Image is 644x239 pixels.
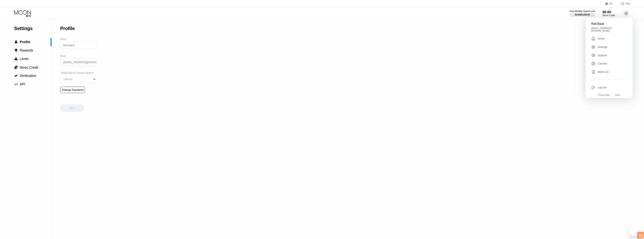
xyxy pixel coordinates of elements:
div: Privacy policy [598,94,610,96]
div: $0.00 / $4,000.00 [575,14,590,16]
div: Name [60,38,98,40]
div: Support [591,53,627,57]
div: Terms [615,94,620,96]
div: Home [591,36,627,41]
div:  [14,74,18,77]
div: Careers [591,61,627,66]
div: Change Password [62,88,83,91]
div: $0.00 [603,10,615,14]
div: Settings [598,46,607,49]
div: FAQ [625,2,630,5]
div:  [14,40,18,44]
div: Email [60,55,98,57]
div: Support [598,54,607,57]
div: Home [598,37,605,40]
div: Settings [14,26,52,31]
div:  [14,65,18,69]
div: Change Password [60,87,85,93]
div: Log out [598,86,607,89]
span:  [14,74,18,77]
span:  [15,40,17,44]
div: EN [605,2,617,6]
span:  [14,83,18,86]
div:  [14,49,18,52]
span: Limits [20,57,29,61]
div: EN [609,2,612,5]
div: Visa Monthly Spend Limit [570,10,595,13]
span:  [14,57,18,61]
div:  [591,36,595,41]
span: API [20,82,25,86]
div: FAQ [617,2,630,6]
div: Visa Monthly Spend Limit$0.00/$4,000.00 [570,10,595,17]
div: Careers [598,62,607,65]
div: $0.00Moon Credit [603,10,615,17]
div: About Us [598,70,609,73]
span: Moon Credit [20,66,38,69]
div: Settings [591,45,627,49]
div:  [14,57,18,61]
div: Default Bitcoin Payment Method [60,72,98,74]
div: Moon Credit [603,14,615,17]
div: Log out [591,85,627,90]
span: Rewards [20,49,33,52]
div: Lightning [62,78,91,80]
span: Profile [20,40,30,44]
div: Profile [60,26,75,31]
iframe: Button to launch messaging window [629,224,641,236]
div: [EMAIL_ADDRESS][DOMAIN_NAME] [591,27,627,32]
span:  [14,65,18,69]
div:  [14,83,18,86]
div: Roll Back [591,22,627,26]
span:  [14,49,18,52]
span: Verification [20,74,36,78]
div: About Us [591,70,627,74]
